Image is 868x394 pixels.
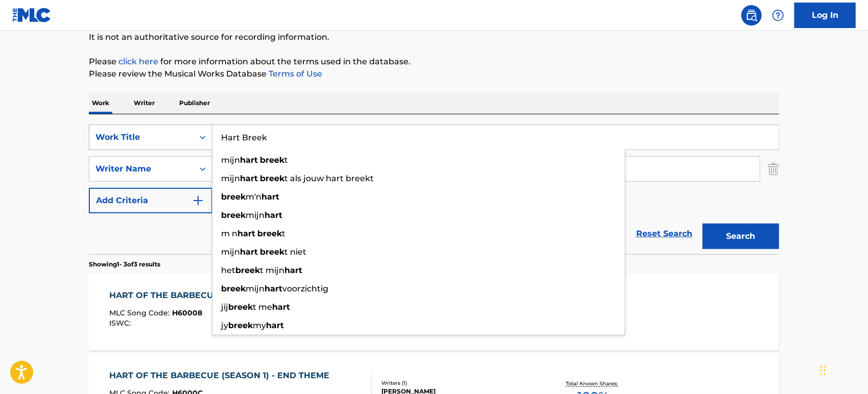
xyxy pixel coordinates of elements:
[240,247,258,257] strong: hart
[253,321,266,330] span: my
[260,155,284,165] strong: breek
[221,192,246,202] strong: breek
[221,155,240,165] span: mijn
[89,31,779,43] p: It is not an authoritative source for recording information.
[566,380,620,387] p: Total Known Shares:
[221,229,237,238] span: m n
[221,321,228,330] span: jy
[192,194,204,207] img: 9d2ae6d4665cec9f34b9.svg
[284,174,374,183] span: t als jouw hart breekt
[240,155,258,165] strong: hart
[246,210,264,220] span: mijn
[110,370,335,382] div: HART OF THE BARBECUE (SEASON 1) - END THEME
[768,5,788,26] div: Help
[261,192,279,202] strong: hart
[221,302,228,312] span: jij
[794,3,856,28] a: Log In
[264,284,282,293] strong: hart
[89,274,779,351] a: HART OF THE BARBECUE (SEASON 1) - CUESMLC Song Code:H60008ISWC:Writers (1)[PERSON_NAME]Recording ...
[95,131,187,143] div: Work Title
[228,302,253,312] strong: breek
[260,247,284,257] strong: breek
[89,260,160,269] p: Showing 1 - 3 of 3 results
[89,125,779,254] form: Search Form
[282,229,285,238] span: t
[381,379,536,387] div: Writers ( 1 )
[89,56,779,68] p: Please for more information about the terms used in the database.
[89,68,779,80] p: Please review the Musical Works Database
[631,223,697,245] a: Reset Search
[284,247,306,257] span: t niet
[267,69,322,79] a: Terms of Use
[703,224,779,249] button: Search
[284,265,302,275] strong: hart
[176,92,213,114] p: Publisher
[131,92,158,114] p: Writer
[772,9,784,21] img: help
[221,174,240,183] span: mijn
[817,345,868,394] iframe: Chat Widget
[221,210,246,220] strong: breek
[89,188,212,213] button: Add Criteria
[257,229,282,238] strong: breek
[253,302,272,312] span: t me
[221,265,235,275] span: het
[284,155,288,165] span: t
[110,308,173,317] span: MLC Song Code :
[745,9,758,21] img: search
[110,318,134,328] span: ISWC :
[266,321,284,330] strong: hart
[240,174,258,183] strong: hart
[95,163,187,175] div: Writer Name
[246,284,264,293] span: mijn
[282,284,328,293] span: voorzichtig
[89,92,112,114] p: Work
[272,302,290,312] strong: hart
[228,321,253,330] strong: breek
[264,210,282,220] strong: hart
[173,308,203,317] span: H60008
[12,8,52,22] img: MLC Logo
[221,284,246,293] strong: breek
[820,355,826,386] div: Drag
[768,156,779,182] img: Delete Criterion
[221,247,240,257] span: mijn
[235,265,260,275] strong: breek
[118,57,158,66] a: click here
[741,5,762,26] a: Public Search
[246,192,261,202] span: m'n
[260,174,284,183] strong: breek
[110,289,306,302] div: HART OF THE BARBECUE (SEASON 1) - CUES
[237,229,255,238] strong: hart
[260,265,284,275] span: t mijn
